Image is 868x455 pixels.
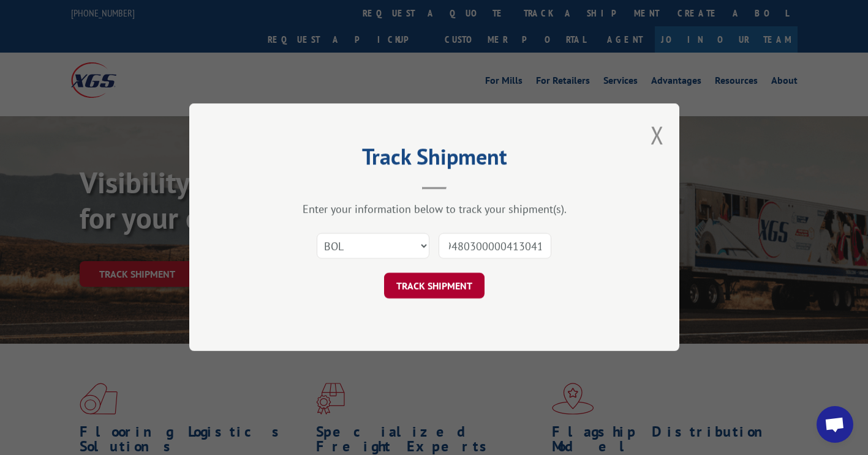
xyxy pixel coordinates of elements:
[384,273,485,299] button: TRACK SHIPMENT
[251,148,618,171] h2: Track Shipment
[651,119,664,151] button: Close modal
[251,202,618,216] div: Enter your information below to track your shipment(s).
[817,406,853,443] div: Open chat
[439,234,551,259] input: Number(s)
